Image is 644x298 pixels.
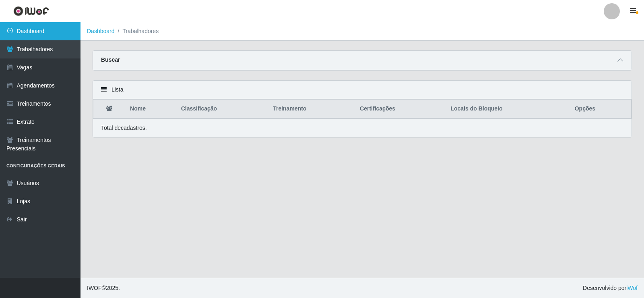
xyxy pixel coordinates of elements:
th: Locais do Bloqueio [446,100,570,119]
th: Certificações [355,100,446,119]
p: Total de cadastros. [101,124,147,132]
th: Opções [570,100,632,119]
a: iWof [626,285,638,291]
th: Classificação [176,100,268,119]
a: Dashboard [87,28,115,34]
strong: Buscar [101,56,120,63]
span: Desenvolvido por [583,284,638,292]
img: CoreUI Logo [13,6,49,16]
span: © 2025 . [87,284,120,292]
div: Lista [93,81,632,99]
th: Nome [125,100,176,119]
span: IWOF [87,285,102,291]
li: Trabalhadores [115,27,159,35]
th: Treinamento [268,100,355,119]
nav: breadcrumb [80,22,644,41]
